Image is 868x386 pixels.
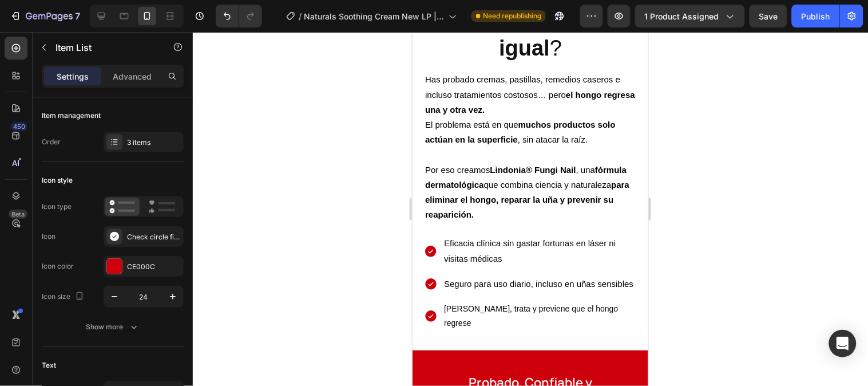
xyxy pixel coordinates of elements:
[30,243,224,261] div: Rich Text Editor. Editing area: main
[13,42,223,82] span: Has probado cremas, pastillas, remedios caseros e incluso tratamientos costosos… pero
[30,202,224,235] div: Rich Text Editor. Editing area: main
[199,148,217,157] strong: para
[13,133,214,157] strong: fórmula dermatológica
[483,11,541,21] span: Need republishing
[77,133,163,143] strong: Lindonia® Fungi Nail
[127,137,181,148] div: 3 items
[13,88,203,112] span: El problema está en que , sin atacar la raíz.
[42,289,86,305] div: Icon size
[9,210,27,219] div: Beta
[802,10,830,22] div: Publish
[75,9,80,23] p: 7
[750,5,787,27] button: Save
[11,122,27,131] div: 450
[31,206,203,231] span: Eficacia clínica sin gastar fortunas en láser ni visitas médicas
[304,10,444,22] span: Naturals Soothing Cream New LP | WIP
[42,175,73,186] div: Icon style
[36,342,200,380] span: Probado, Confiable y Recomendado por Expertos
[127,232,181,242] div: Check circle filled
[113,70,152,82] p: Advanced
[42,111,101,121] div: Item management
[645,10,719,22] span: 1 product assigned
[216,5,262,27] div: Undo/Redo
[13,58,223,82] strong: el hongo regresa una y otra vez.
[635,5,745,27] button: 1 product assigned
[42,231,56,242] div: Icon
[42,317,184,337] button: Show more
[413,32,648,386] iframe: Design area
[127,262,181,272] div: CE000C
[792,5,840,27] button: Publish
[5,5,85,27] button: 7
[31,247,221,257] span: Seguro para uso diario, incluso en uñas sensibles
[42,360,56,371] div: Text
[30,268,224,300] div: Rich Text Editor. Editing area: main
[56,41,153,54] p: Item List
[759,11,778,21] span: Save
[42,202,72,212] div: Icon type
[13,88,203,112] strong: muchos productos solo actúan en la superficie
[13,133,217,188] span: Por eso creamos , una que combina ciencia y naturaleza
[42,261,74,271] div: Icon color
[42,137,61,147] div: Order
[86,321,140,333] div: Show more
[299,10,302,22] span: /
[13,163,201,187] strong: eliminar el hongo, reparar la uña y prevenir su reaparición.
[57,70,89,82] p: Settings
[31,272,205,296] span: [PERSON_NAME], trata y previene que el hongo regrese
[829,330,857,357] div: Open Intercom Messenger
